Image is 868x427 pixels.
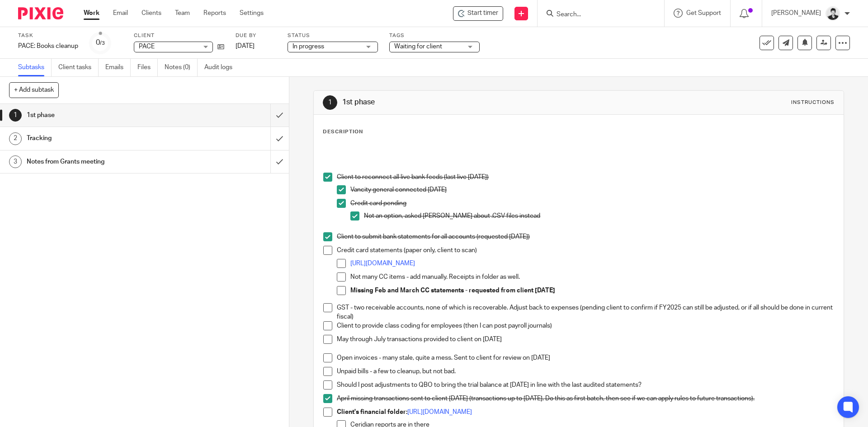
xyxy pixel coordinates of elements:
a: [URL][DOMAIN_NAME] [350,260,415,267]
img: squarehead.jpg [826,6,840,21]
div: Instructions [791,99,835,106]
p: Client to reconnect all live bank feeds (last live [DATE]) [337,173,834,182]
button: + Add subtask [9,82,59,98]
div: PACE: Books cleanup [18,42,78,51]
span: Start timer [467,9,498,18]
h1: Tracking [27,131,183,145]
p: Not an option, asked [PERSON_NAME] about .CSV files instead [364,211,834,221]
strong: Client's financial folder: [337,409,407,415]
a: [URL][DOMAIN_NAME] [407,409,472,415]
div: 0 [96,38,105,48]
h1: Notes from Grants meeting [27,155,183,169]
p: Client to provide class coding for employees (then I can post payroll journals) [337,321,834,330]
p: Credit card statements (paper only, client to scan) [337,246,834,255]
a: Team [175,9,190,18]
strong: Missing Feb and March CC statements - requested from client [DATE] [350,287,555,294]
a: Client tasks [58,59,99,76]
a: Work [84,9,99,18]
label: Tags [389,32,480,39]
p: May through July transactions provided to client on [DATE] [337,335,834,344]
div: 2 [9,132,22,145]
a: Reports [203,9,226,18]
p: Should I post adjustments to QBO to bring the trial balance at [DATE] in line with the last audit... [337,380,834,389]
a: Notes (0) [165,59,198,76]
p: Unpaid bills - a few to cleanup, but not bad. [337,367,834,376]
p: Not many CC items - add manually. Receipts in folder as well. [350,272,834,282]
label: Client [134,32,224,39]
h1: 1st phase [342,98,598,107]
input: Search [556,11,637,19]
a: Clients [142,9,161,18]
p: Client to submit bank statements for all accounts (requested [DATE]) [337,232,834,241]
h1: 1st phase [27,108,183,122]
span: Waiting for client [394,43,442,50]
p: GST - two receivable accounts, none of which is recoverable. Adjust back to expenses (pending cli... [337,303,834,322]
p: Credit card pending [350,199,834,208]
a: Subtasks [18,59,52,76]
label: Task [18,32,78,39]
img: Pixie [18,7,63,19]
div: PACE - PACE: Books cleanup [453,6,503,21]
div: 3 [9,155,22,168]
a: Email [113,9,128,18]
p: April missing transactions sent to client [DATE] (transactions up to [DATE]. Do this as first bat... [337,394,834,403]
div: 1 [323,95,337,110]
p: [PERSON_NAME] [771,9,821,18]
p: Description [323,128,363,136]
a: Audit logs [204,59,239,76]
small: /3 [100,41,105,46]
span: PACE [139,43,155,50]
span: Get Support [686,10,721,16]
span: In progress [292,43,324,50]
label: Status [288,32,378,39]
div: 1 [9,109,22,122]
label: Due by [236,32,276,39]
p: Open invoices - many stale, quite a mess. Sent to client for review on [DATE] [337,353,834,362]
span: [DATE] [236,43,255,49]
a: Emails [105,59,131,76]
a: Files [137,59,158,76]
a: Settings [240,9,264,18]
p: Vancity general connected [DATE] [350,185,834,194]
